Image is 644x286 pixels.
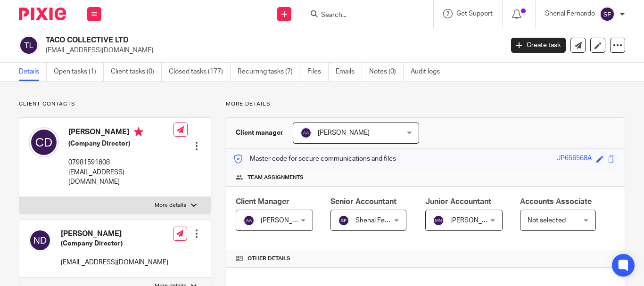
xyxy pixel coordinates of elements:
a: Client tasks (0) [111,63,162,81]
div: JP656568A [557,154,592,164]
span: Client Manager [236,198,289,205]
span: Shenal Fernando [355,217,405,224]
a: Audit logs [411,63,447,81]
span: Other details [248,255,290,262]
span: Get Support [456,10,493,17]
span: [PERSON_NAME] [318,130,370,136]
h5: (Company Director) [68,139,173,148]
img: svg%3E [243,215,255,226]
a: Files [307,63,329,81]
img: svg%3E [29,229,51,252]
p: Master code for secure communications and files [233,154,396,163]
img: svg%3E [600,7,615,22]
a: Recurring tasks (7) [238,63,300,81]
h4: [PERSON_NAME] [68,127,173,139]
input: Search [320,11,405,20]
span: Not selected [528,217,566,224]
a: Create task [511,38,566,53]
i: Primary [134,127,143,137]
a: Notes (0) [369,63,404,81]
h2: TACO COLLECTIVE LTD [46,35,407,45]
p: More details [226,100,625,108]
span: Junior Accountant [425,198,491,205]
img: svg%3E [19,35,39,55]
p: Client contacts [19,100,211,108]
p: Shenal Fernando [545,9,595,18]
a: Details [19,63,47,81]
span: Senior Accountant [330,198,396,205]
span: Team assignments [248,174,304,181]
h3: Client manager [236,128,283,138]
p: [EMAIL_ADDRESS][DOMAIN_NAME] [61,258,168,267]
p: 07981591608 [68,158,173,167]
p: More details [155,202,186,209]
img: svg%3E [29,127,59,157]
img: Pixie [19,8,66,20]
h5: (Company Director) [61,239,168,248]
a: Open tasks (1) [54,63,104,81]
img: svg%3E [338,215,349,226]
h4: [PERSON_NAME] [61,229,168,239]
img: svg%3E [433,215,444,226]
a: Closed tasks (177) [169,63,231,81]
a: Emails [336,63,362,81]
span: [PERSON_NAME] [261,217,313,224]
img: svg%3E [300,127,312,139]
p: [EMAIL_ADDRESS][DOMAIN_NAME] [46,46,497,55]
span: [PERSON_NAME] [450,217,502,224]
span: Accounts Associate [520,198,592,205]
p: [EMAIL_ADDRESS][DOMAIN_NAME] [68,168,173,187]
